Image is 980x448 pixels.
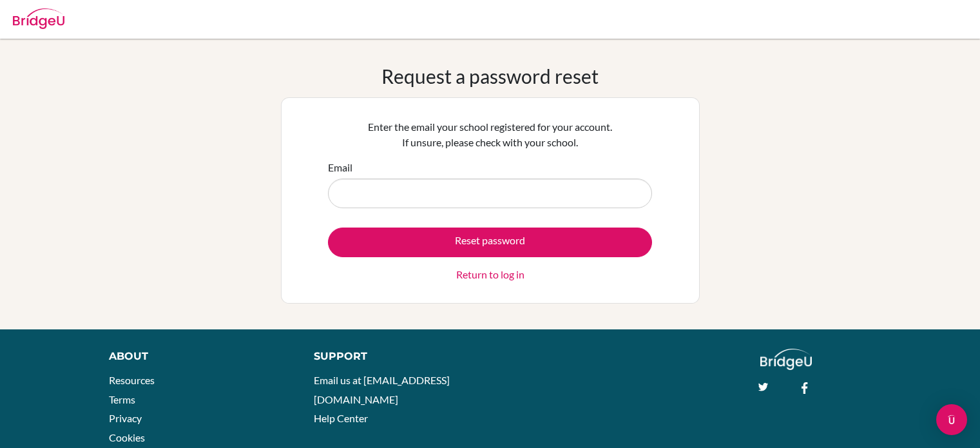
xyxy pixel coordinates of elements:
[936,404,967,435] div: Open Intercom Messenger
[109,349,285,364] div: About
[456,267,524,282] a: Return to log in
[328,228,652,257] button: Reset password
[109,412,142,424] a: Privacy
[760,349,812,370] img: logo_white@2x-f4f0deed5e89b7ecb1c2cc34c3e3d731f90f0f143d5ea2071677605dd97b5244.png
[13,8,64,29] img: Bridge-U
[109,374,155,386] a: Resources
[314,349,476,364] div: Support
[109,431,145,443] a: Cookies
[314,374,450,405] a: Email us at [EMAIL_ADDRESS][DOMAIN_NAME]
[381,64,599,88] h1: Request a password reset
[328,160,352,175] label: Email
[109,393,135,405] a: Terms
[314,412,368,424] a: Help Center
[328,119,652,150] p: Enter the email your school registered for your account. If unsure, please check with your school.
